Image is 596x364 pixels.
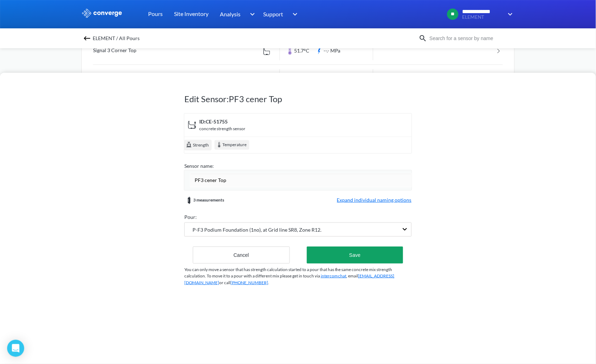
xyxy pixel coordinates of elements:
[245,10,257,18] img: downArrow.svg
[307,247,403,264] button: Save
[184,196,224,205] div: 3 measurements
[184,266,412,286] p: You can only move a sensor that has strength calculation started to a pour that has the same conc...
[93,33,140,43] span: ELEMENT / All Pours
[220,10,240,18] span: Analysis
[503,10,515,18] img: downArrow.svg
[188,121,196,129] img: geodude-probes.svg
[419,34,427,43] img: icon-search.svg
[199,118,245,126] div: ID: CE-51755
[215,140,249,150] div: Temperature
[337,196,412,205] span: Expand individual naming options
[288,10,299,18] img: downArrow.svg
[321,273,347,278] a: intercom chat
[192,142,209,149] span: Strength
[193,247,290,264] button: Cancel
[462,15,503,20] span: ELEMENT
[427,34,513,42] input: Search for a sensor by name
[184,162,412,170] div: Sensor name:
[185,226,321,234] span: P-F3 Podium Foundation (1no), at Grid line SR8, Zone R12.
[184,213,412,221] div: Pour:
[81,9,123,18] img: logo_ewhite.svg
[199,126,245,132] div: concrete strength sensor
[186,141,192,148] img: cube.svg
[184,93,412,105] h1: Edit Sensor: PF3 cener Top
[216,142,222,148] img: temperature.svg
[7,340,24,357] div: Open Intercom Messenger
[231,280,268,285] a: [PHONE_NUMBER]
[83,34,91,43] img: backspace.svg
[184,196,193,205] img: measurements-group.svg
[263,10,283,18] span: Support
